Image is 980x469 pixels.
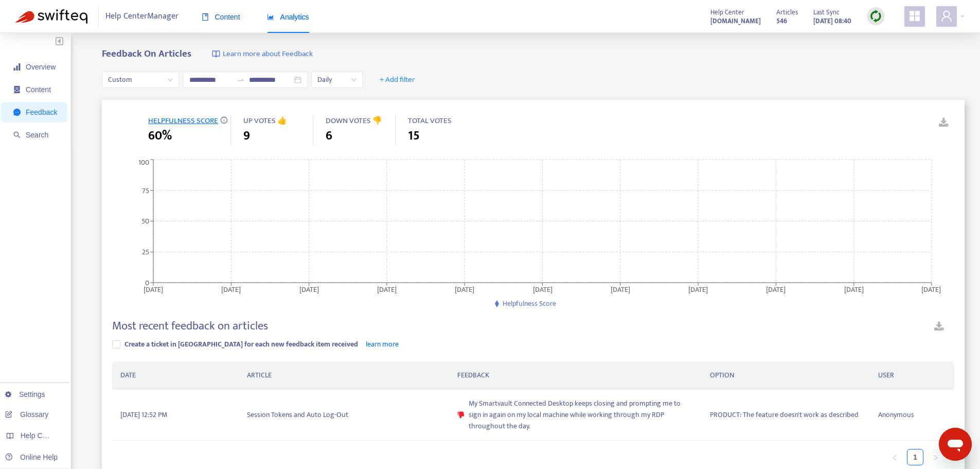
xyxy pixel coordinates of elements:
[870,361,954,390] th: USER
[408,114,452,127] span: TOTAL VOTES
[112,361,238,390] th: DATE
[142,246,149,258] tspan: 25
[455,283,475,295] tspan: [DATE]
[457,411,465,419] span: dislike
[223,48,313,60] span: Learn more about Feedback
[813,15,851,27] strong: [DATE] 08:40
[26,108,57,116] span: Feedback
[533,283,553,295] tspan: [DATE]
[105,7,179,26] span: Help Center Manager
[26,131,48,139] span: Search
[776,7,798,18] span: Articles
[138,157,149,168] tspan: 100
[212,50,220,58] img: image-link
[267,13,274,21] span: area-chart
[237,76,245,84] span: to
[928,449,944,465] button: right
[886,449,903,465] li: Previous Page
[922,283,941,295] tspan: [DATE]
[108,72,173,88] span: Custom
[26,63,56,71] span: Overview
[13,131,21,138] span: search
[145,276,149,288] tspan: 0
[377,283,397,295] tspan: [DATE]
[13,63,21,71] span: signal
[326,114,382,127] span: DOWN VOTES 👎
[102,46,191,62] b: Feedback On Articles
[141,215,149,227] tspan: 50
[202,13,240,21] span: Content
[844,283,864,295] tspan: [DATE]
[21,431,63,440] span: Help Centers
[886,449,903,465] button: left
[366,338,399,350] a: learn more
[243,114,287,127] span: UP VOTES 👍
[449,361,702,390] th: FEEDBACK
[767,283,786,295] tspan: [DATE]
[469,398,693,432] span: My Smartvault Connected Desktop keeps closing and prompting me to sign in again on my local machi...
[239,361,449,390] th: ARTICLE
[776,15,787,27] strong: 546
[710,7,744,18] span: Help Center
[702,361,870,390] th: OPTION
[878,409,914,421] span: Anonymous
[267,13,309,21] span: Analytics
[503,298,556,309] span: Helpfulness Score
[148,114,218,127] span: HELPFULNESS SCORE
[611,283,630,295] tspan: [DATE]
[710,409,859,421] span: PRODUCT: The feature doesn't work as described
[869,10,882,23] img: sync.dc5367851b00ba804db3.png
[372,72,423,88] button: + Add filter
[26,85,51,94] span: Content
[237,76,245,84] span: swap-right
[408,127,420,145] span: 15
[813,7,840,18] span: Last Sync
[239,390,449,441] td: Session Tokens and Auto Log-Out
[222,283,241,295] tspan: [DATE]
[380,74,415,86] span: + Add filter
[939,428,972,461] iframe: Button to launch messaging window
[202,13,209,21] span: book
[326,127,332,145] span: 6
[299,283,319,295] tspan: [DATE]
[908,10,921,22] span: appstore
[928,449,944,465] li: Next Page
[689,283,708,295] tspan: [DATE]
[120,409,167,421] span: [DATE] 12:52 PM
[892,455,898,461] span: left
[710,15,761,27] strong: [DOMAIN_NAME]
[15,9,87,24] img: Swifteq
[142,184,149,196] tspan: 75
[124,338,358,350] span: Create a ticket in [GEOGRAPHIC_DATA] for each new feedback item received
[940,10,953,22] span: user
[112,319,268,333] h4: Most recent feedback on articles
[148,127,172,145] span: 60%
[907,449,923,465] a: 1
[5,390,45,398] a: Settings
[13,86,21,93] span: container
[144,283,163,295] tspan: [DATE]
[243,127,250,145] span: 9
[5,410,48,419] a: Glossary
[907,449,923,465] li: 1
[317,72,357,88] span: Daily
[710,15,761,27] a: [DOMAIN_NAME]
[933,455,939,461] span: right
[212,48,313,60] a: Learn more about Feedback
[5,453,58,461] a: Online Help
[13,109,21,116] span: message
